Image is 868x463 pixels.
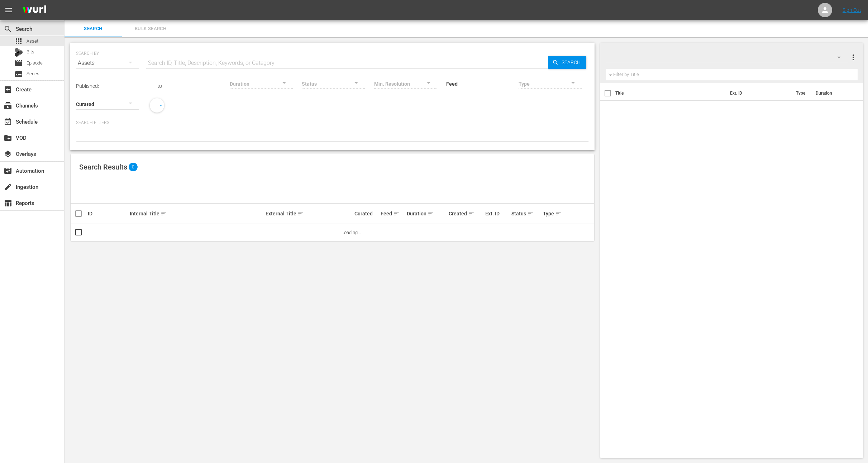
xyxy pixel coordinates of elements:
[4,167,12,175] span: Automation
[555,210,562,217] span: sort
[27,48,34,56] span: Bits
[4,25,12,33] span: Search
[17,2,52,19] img: ans4CAIJ8jUAAAAAAAAAAAAAAAAAAAAAAAAgQb4GAAAAAAAAAAAAAAAAAAAAAAAAJMjXAAAAAAAAAAAAAAAAAAAAAAAAgAT5G...
[342,230,361,235] span: Loading...
[14,48,23,57] div: Bits
[14,70,23,78] span: Series
[527,210,534,217] span: sort
[27,70,39,77] span: Series
[849,53,858,62] span: more_vert
[4,134,12,142] span: VOD
[428,210,434,217] span: sort
[27,38,38,45] span: Asset
[266,209,352,218] div: External Title
[381,209,405,218] div: Feed
[4,199,12,207] span: Reports
[559,56,586,69] span: Search
[468,210,474,217] span: sort
[393,210,400,217] span: sort
[548,56,586,69] button: Search
[811,83,854,103] th: Duration
[4,85,12,94] span: Create
[726,83,792,103] th: Ext. ID
[449,209,483,218] div: Created
[157,83,162,89] span: to
[76,53,139,73] div: Assets
[161,210,167,217] span: sort
[407,209,447,218] div: Duration
[615,83,726,103] th: Title
[792,83,811,103] th: Type
[485,211,509,216] div: Ext. ID
[76,120,589,126] p: Search Filters:
[297,210,304,217] span: sort
[4,6,13,14] span: menu
[4,118,12,126] span: Schedule
[511,209,541,218] div: Status
[79,163,127,171] span: Search Results
[126,25,175,33] span: Bulk Search
[354,211,378,216] div: Curated
[849,49,858,66] button: more_vert
[14,59,23,67] span: Episode
[69,25,118,33] span: Search
[76,83,99,89] span: Published:
[129,163,138,171] span: 0
[4,101,12,110] span: Channels
[4,150,12,158] span: Overlays
[88,211,128,216] div: ID
[14,37,23,46] span: Asset
[130,209,263,218] div: Internal Title
[543,209,562,218] div: Type
[843,7,861,13] a: Sign Out
[4,183,12,191] span: Ingestion
[27,59,43,67] span: Episode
